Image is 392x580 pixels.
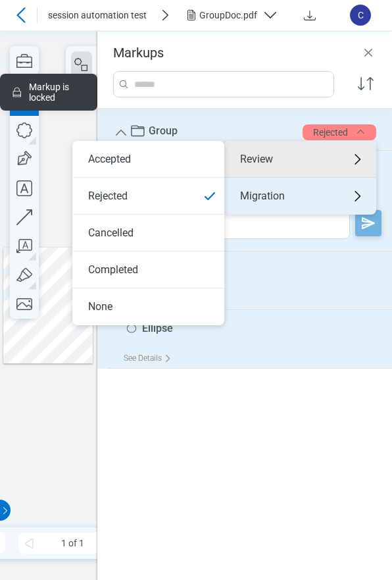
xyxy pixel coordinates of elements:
li: None [72,288,224,325]
li: Rejected [72,178,224,215]
span: 1 of 1 [39,533,105,554]
span: C [350,5,371,26]
li: Completed [72,251,224,288]
h3: Markups [113,45,164,61]
ul: Menu [224,141,376,215]
div: See Details [124,348,177,369]
button: GroupDoc.pdf [184,5,289,26]
button: Group [113,124,129,140]
button: Close [360,45,376,61]
li: Cancelled [72,215,224,251]
span: session automation test [48,9,147,22]
div: Migration [224,178,376,215]
span: Ellipse [142,322,173,334]
div: GroupDoc.pdf [199,9,257,22]
button: Rejected [303,124,376,140]
button: Download [299,5,320,26]
ul: Review [72,141,224,325]
span: Group [149,124,178,137]
li: Accepted [72,141,224,178]
div: Markup is locked [11,82,84,103]
div: Review [224,141,376,178]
